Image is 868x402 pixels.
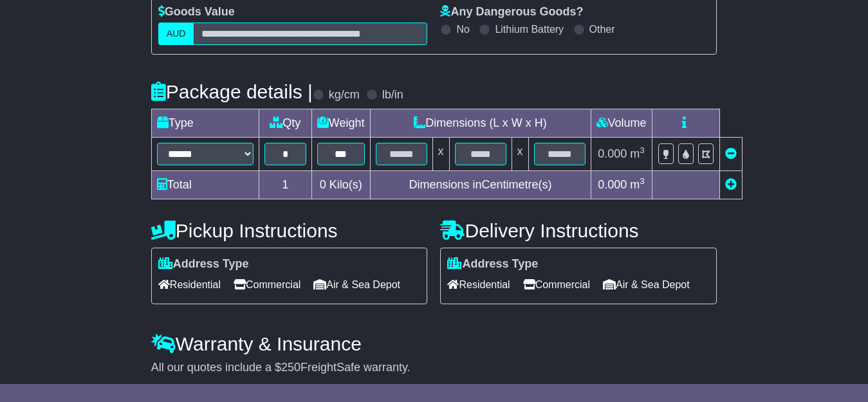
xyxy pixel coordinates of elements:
td: Volume [591,109,652,138]
label: lb/in [382,88,403,102]
span: 0 [320,178,326,191]
span: 0.000 [598,178,627,191]
label: Lithium Battery [495,23,564,35]
label: Other [589,23,615,35]
span: Residential [447,275,510,295]
sup: 3 [640,145,645,155]
td: Weight [311,109,370,138]
label: Address Type [447,257,538,271]
a: Add new item [725,178,737,191]
span: Commercial [234,275,300,295]
span: Residential [158,275,221,295]
h4: Warranty & Insurance [151,333,717,354]
td: Type [151,109,259,138]
h4: Pickup Instructions [151,220,428,241]
label: kg/cm [329,88,360,102]
td: 1 [259,171,311,199]
label: Goods Value [158,5,235,19]
td: x [512,138,528,171]
span: Air & Sea Depot [313,275,400,295]
span: 0.000 [598,147,627,160]
label: No [456,23,469,35]
a: Remove this item [725,147,737,160]
td: Total [151,171,259,199]
h4: Package details | [151,81,313,102]
span: Commercial [523,275,590,295]
div: All our quotes include a $ FreightSafe warranty. [151,361,717,375]
td: Dimensions (L x W x H) [370,109,591,138]
sup: 3 [640,176,645,186]
h4: Delivery Instructions [440,220,717,241]
label: Any Dangerous Goods? [440,5,583,19]
span: Air & Sea Depot [603,275,690,295]
td: Qty [259,109,311,138]
td: x [432,138,449,171]
td: Kilo(s) [311,171,370,199]
span: m [630,178,645,191]
span: 250 [281,361,300,374]
span: m [630,147,645,160]
td: Dimensions in Centimetre(s) [370,171,591,199]
label: Address Type [158,257,249,271]
label: AUD [158,23,194,45]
